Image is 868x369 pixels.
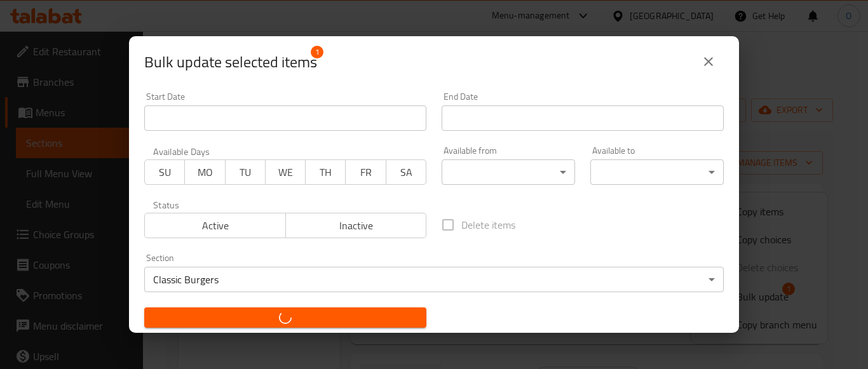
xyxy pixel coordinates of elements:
[305,159,346,185] button: TH
[271,163,301,182] span: WE
[150,217,281,235] span: Active
[461,217,515,232] span: Delete items
[231,163,261,182] span: TU
[144,267,724,292] div: Classic Burgers
[291,217,422,235] span: Inactive
[184,159,225,185] button: MO
[285,213,427,238] button: Inactive
[265,159,306,185] button: WE
[693,46,724,77] button: close
[190,163,220,182] span: MO
[225,159,266,185] button: TU
[442,159,575,185] div: ​
[345,159,386,185] button: FR
[590,159,724,185] div: ​
[391,163,421,182] span: SA
[311,163,341,182] span: TH
[150,163,180,182] span: SU
[386,159,426,185] button: SA
[144,213,286,238] button: Active
[311,46,323,58] span: 1
[144,52,317,72] span: Selected items count
[351,163,381,182] span: FR
[144,159,185,185] button: SU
